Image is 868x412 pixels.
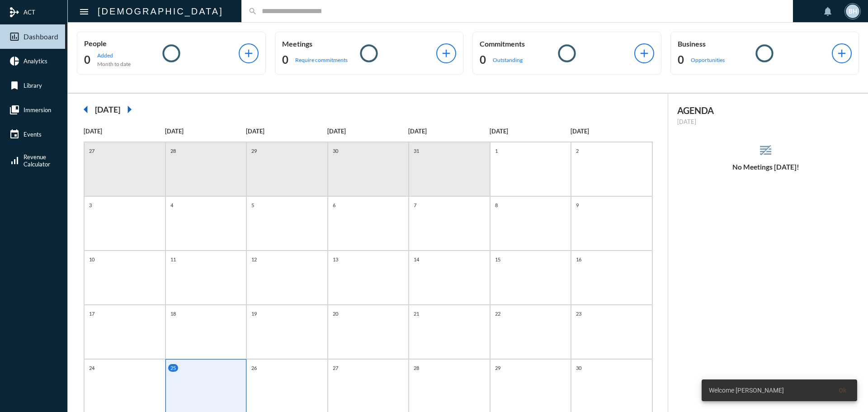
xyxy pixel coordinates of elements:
p: 1 [493,147,500,155]
span: Events [24,131,42,138]
p: 26 [249,364,259,372]
p: 19 [249,310,259,317]
p: [DATE] [571,128,652,135]
p: [DATE] [84,128,165,135]
h2: [DEMOGRAPHIC_DATA] [98,4,223,19]
p: 12 [249,256,259,263]
p: 6 [330,201,338,209]
p: 18 [168,310,178,317]
p: 25 [168,364,178,372]
p: [DATE] [408,128,490,135]
span: ACT [24,9,35,16]
p: 2 [574,147,581,155]
span: Immersion [24,106,51,114]
mat-icon: collections_bookmark [9,104,20,115]
p: 7 [411,201,419,209]
p: 30 [330,147,340,155]
mat-icon: search [248,7,257,16]
span: Dashboard [24,33,58,41]
p: 28 [168,147,178,155]
h2: AGENDA [677,105,855,116]
p: 13 [330,256,340,263]
mat-icon: pie_chart [9,56,20,66]
p: 16 [574,256,584,263]
p: 20 [330,310,340,317]
mat-icon: insert_chart_outlined [9,31,20,42]
p: 29 [493,364,503,372]
p: [DATE] [490,128,571,135]
p: 9 [574,201,581,209]
div: BH [846,5,859,18]
p: 10 [87,256,97,263]
p: 23 [574,310,584,317]
span: Welcome [PERSON_NAME] [709,386,784,395]
p: 30 [574,364,584,372]
p: 22 [493,310,503,317]
p: 5 [249,201,256,209]
span: Revenue Calculator [24,153,50,168]
mat-icon: bookmark [9,80,20,91]
mat-icon: reorder [758,143,773,158]
button: Toggle sidenav [75,2,93,20]
p: [DATE] [165,128,246,135]
p: 28 [411,364,421,372]
p: 27 [330,364,340,372]
mat-icon: mediation [9,7,20,18]
p: [DATE] [246,128,327,135]
span: Analytics [24,57,47,65]
p: 11 [168,256,178,263]
h2: [DATE] [95,104,120,114]
button: Ok [831,382,854,398]
p: 4 [168,201,175,209]
p: 8 [493,201,500,209]
p: 29 [249,147,259,155]
mat-icon: event [9,129,20,140]
h5: No Meetings [DATE]! [668,163,864,171]
p: 31 [411,147,421,155]
p: [DATE] [677,118,855,125]
mat-icon: signal_cellular_alt [9,155,20,166]
span: Library [24,82,42,89]
p: 15 [493,256,503,263]
p: 17 [87,310,97,317]
p: 27 [87,147,97,155]
p: 24 [87,364,97,372]
mat-icon: Side nav toggle icon [79,6,90,17]
p: 21 [411,310,421,317]
mat-icon: arrow_left [77,100,95,118]
span: Ok [839,387,846,394]
p: 3 [87,201,94,209]
mat-icon: notifications [822,6,833,17]
p: [DATE] [327,128,409,135]
mat-icon: arrow_right [120,100,138,118]
p: 14 [411,256,421,263]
